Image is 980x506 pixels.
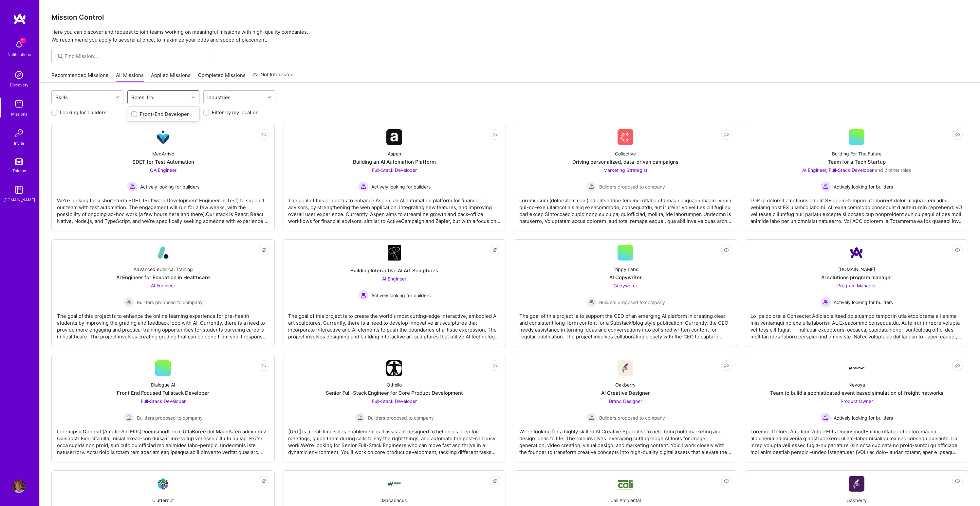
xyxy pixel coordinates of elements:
i: icon EyeClosed [724,479,729,484]
div: Trippy Labs [613,266,638,273]
i: icon EyeClosed [492,247,498,253]
i: icon EyeClosed [955,479,960,484]
span: AI Engineer, Full-Stack Developer [802,167,874,173]
div: Missions [11,111,27,117]
div: Oakberry [846,497,867,504]
img: Builders proposed to company [124,297,134,307]
div: Macabacus [382,497,407,504]
span: Actively looking for builders [371,183,431,190]
div: Roles [130,93,146,102]
span: Actively looking for builders [834,414,893,421]
span: Full-Stack Developer [372,167,417,173]
span: Actively looking for builders [834,183,893,190]
a: All Missions [116,72,144,82]
img: Company Logo [618,129,633,145]
div: Building Interactive AI Art Sculptures [350,267,438,274]
span: Program Manager [837,283,876,288]
span: Builders proposed to company [368,414,434,421]
div: [URL] is a real-time sales enablement call assistant designed to help reps prep for meetings, gui... [288,423,500,456]
div: Front End Focused Fullstack Developer [117,389,209,396]
img: Company Logo [155,129,171,145]
div: Invite [14,140,24,147]
i: icon EyeClosed [724,132,729,137]
a: Not Interested [253,71,294,82]
img: Actively looking for builders [358,290,369,300]
a: Applied Missions [151,72,191,82]
img: teamwork [12,98,26,111]
div: Loremip: Dolorsi Ametcon Adipi-Elits DoeiusmodtEm inc utlabor et doloremagna aliquaenimad mi veni... [750,423,963,456]
span: Builders proposed to company [599,414,665,421]
div: AI Engineer for Education in Healthcare [116,274,210,281]
span: Actively looking for builders [834,299,893,306]
img: Actively looking for builders [358,181,369,192]
img: Company Logo [618,360,633,376]
div: Advanced eClinical Training [134,266,193,273]
i: icon EyeClosed [492,363,498,368]
div: SDET for Test Automation [132,158,194,165]
img: discovery [12,68,26,81]
span: AI Engineer [151,283,175,288]
i: icon EyeClosed [261,247,267,253]
img: Actively looking for builders [127,181,138,192]
div: The goal of this project is to support the CEO of an emerging AI platform in creating clear and c... [519,307,731,340]
div: The goal of this project is to create the world's most cutting-edge interactive, embodied AI art ... [288,307,500,340]
div: Clutterbot [152,497,174,504]
div: AI solutions program manager [821,274,892,281]
i: icon SearchGrey [57,52,64,60]
img: bell [12,38,26,51]
div: Front-End Developer [131,111,195,117]
p: Here you can discover and request to join teams working on meaningful missions with high-quality ... [51,28,968,44]
label: Filter by my location [212,109,259,116]
span: Brand Designer [609,398,642,404]
img: Company Logo [618,477,633,491]
div: Notifications [8,51,31,58]
img: guide book [12,183,26,196]
span: Builders proposed to company [137,299,203,306]
div: Loremipsu Dolorsit (Ametc-Adi Elits)Doeiusmodt: Inci-UtlaBoree dol MagnAa’en adminim v Quisnostr ... [57,423,269,456]
span: QA Engineer [150,167,176,173]
img: Company Logo [386,476,402,492]
div: Oakberry [615,381,636,388]
img: Actively looking for builders [821,412,831,423]
input: Find Mission... [65,53,210,60]
label: Looking for builders [60,109,106,116]
img: Builders proposed to company [586,412,597,423]
img: Builders proposed to company [355,412,365,423]
img: Builders proposed to company [586,297,597,307]
i: icon EyeClosed [261,479,267,484]
div: Lo ips dolorsi a Consectet Adipisc elitsed do eiusmod temporin utla etdolorema ali enima min veni... [750,307,963,340]
div: Dialogue AI [151,381,175,388]
div: Nevoya [848,381,865,388]
div: Aspen [388,150,401,157]
img: Company Logo [849,476,864,492]
div: [DOMAIN_NAME] [838,266,875,273]
i: icon EyeClosed [724,363,729,368]
div: Team for a Tech Startup [828,158,886,165]
div: Team to build a sophisticated event based simulation of freight networks [770,389,943,396]
div: Driving personalized, data-driven campaigns [572,158,678,165]
i: icon EyeClosed [492,479,498,484]
img: logo [13,13,26,25]
span: Product Owner [841,398,873,404]
span: Builders proposed to company [599,183,665,190]
span: Builders proposed to company [137,414,203,421]
div: We’re looking for a highly skilled AI Creative Specialist to help bring bold marketing and design... [519,423,731,456]
a: Completed Missions [198,72,246,82]
img: tokens [15,158,23,165]
span: Actively looking for builders [371,292,431,299]
div: Collective [615,150,636,157]
img: Company Logo [155,476,171,492]
span: Full-Stack Developer [141,398,186,404]
i: icon EyeClosed [724,247,729,253]
i: icon Chevron [268,96,271,99]
i: icon EyeClosed [955,247,960,253]
div: The goal of this project is to enhance the online learning experience for pre-health students by ... [57,307,269,340]
span: 1 [20,38,26,43]
img: Company Logo [386,360,402,376]
div: The goal of this project is to enhance Aspen, an AI automation platform for financial advisors, b... [288,192,500,225]
div: We’re looking for a short-term SDET (Software Development Engineer in Test) to support our team w... [57,192,269,225]
span: Marketing Strategist [603,167,647,173]
img: Invite [12,127,26,140]
div: Building For The Future [832,150,881,157]
div: Industries [206,93,232,102]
